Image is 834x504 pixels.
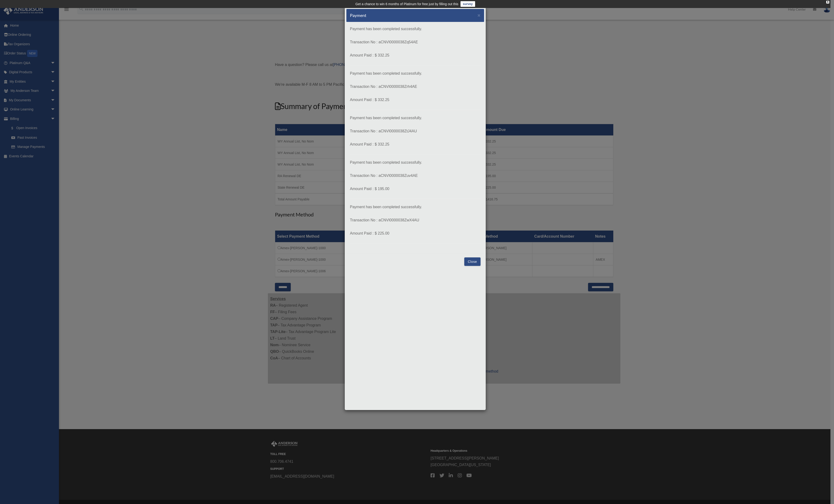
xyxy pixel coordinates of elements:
p: Payment has been completed successfully. [350,204,481,210]
p: Payment has been completed successfully. [350,70,481,77]
span: × [477,12,481,18]
p: Amount Paid : $ 332.25 [350,97,481,103]
p: Amount Paid : $ 332.25 [350,141,481,148]
p: Transaction No : aCNVI0000038Zq54AE [350,39,481,45]
h5: Payment [350,12,366,18]
p: Payment has been completed successfully. [350,115,481,121]
p: Payment has been completed successfully. [350,159,481,166]
div: Get a chance to win 6 months of Platinum for free just by filling out this [355,1,458,7]
p: Amount Paid : $ 332.25 [350,52,481,59]
p: Transaction No : aCNVI0000038Zuv4AE [350,172,481,179]
p: Transaction No : aCNVI0000038ZwX4AU [350,217,481,224]
button: Close [477,13,481,18]
button: Close [464,257,481,266]
p: Transaction No : aCNVI0000038ZtJ4AU [350,128,481,134]
p: Amount Paid : $ 225.00 [350,230,481,237]
p: Amount Paid : $ 195.00 [350,186,481,192]
a: survey [461,1,475,7]
p: Payment has been completed successfully. [350,26,481,32]
p: Transaction No : aCNVI0000038Zrh4AE [350,83,481,90]
div: close [826,1,829,4]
